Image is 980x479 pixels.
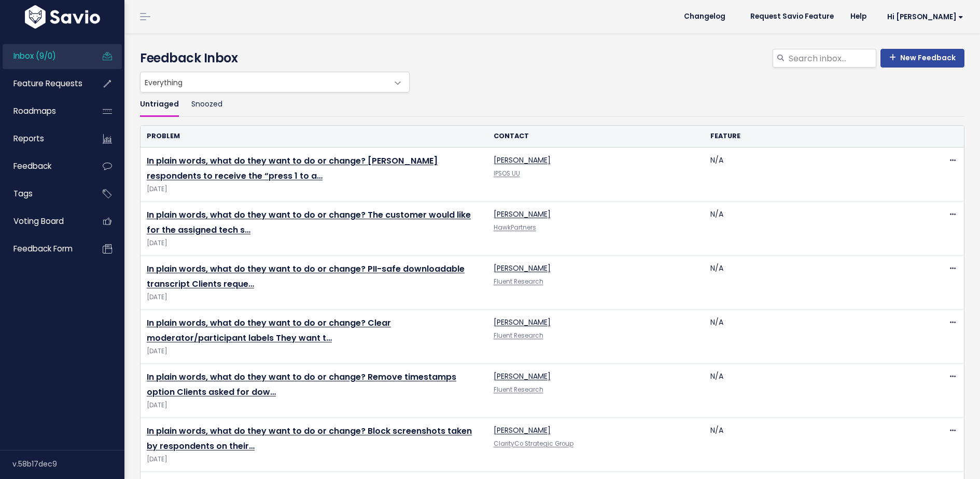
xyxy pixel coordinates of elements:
[13,161,51,171] span: Feedback
[887,13,963,21] span: Hi [PERSON_NAME]
[13,78,82,89] span: Feature Requests
[147,263,465,290] a: In plain words, what do they want to do or change? PII-safe downloadable transcript Clients reque…
[147,425,472,452] a: In plain words, what do they want to do or change? Block screenshots taken by respondents on their…
[704,418,921,472] td: N/A
[3,44,86,68] a: Inbox (9/0)
[704,202,921,256] td: N/A
[788,49,876,68] input: Search inbox...
[147,454,481,465] span: [DATE]
[140,92,179,117] a: Untriaged
[13,50,56,61] span: Inbox (9/0)
[494,385,543,394] a: Fluent Research
[875,9,972,25] a: Hi [PERSON_NAME]
[13,216,64,227] span: Voting Board
[494,425,551,435] a: [PERSON_NAME]
[494,155,551,165] a: [PERSON_NAME]
[22,5,103,29] img: logo-white.9d6f32f41409.svg
[494,223,536,232] a: HawkPartners
[704,148,921,202] td: N/A
[880,49,964,68] a: New Feedback
[140,72,410,92] span: Everything
[3,127,86,151] a: Reports
[147,209,471,236] a: In plain words, what do they want to do or change? The customer would like for the assigned tech s…
[141,126,487,147] th: Problem
[494,277,543,286] a: Fluent Research
[494,317,551,327] a: [PERSON_NAME]
[494,169,520,178] a: IPSOS UU
[147,292,481,303] span: [DATE]
[3,154,86,178] a: Feedback
[494,331,543,340] a: Fluent Research
[13,133,44,144] span: Reports
[147,400,481,411] span: [DATE]
[13,188,33,199] span: Tags
[494,371,551,381] a: [PERSON_NAME]
[704,256,921,310] td: N/A
[3,182,86,206] a: Tags
[141,72,388,92] span: Everything
[147,238,481,249] span: [DATE]
[140,49,964,68] h4: Feedback Inbox
[147,155,438,182] a: In plain words, what do they want to do or change? [PERSON_NAME] respondents to receive the “pres...
[704,310,921,364] td: N/A
[494,209,551,219] a: [PERSON_NAME]
[12,450,124,477] div: v.58b17dec9
[3,72,86,96] a: Feature Requests
[191,92,222,117] a: Snoozed
[3,237,86,261] a: Feedback form
[494,440,573,448] a: ClarityCo Strategic Group
[684,13,725,20] span: Changelog
[147,317,391,344] a: In plain words, what do they want to do or change? Clear moderator/participant labels They want t…
[704,126,921,147] th: Feature
[147,184,481,195] span: [DATE]
[842,9,875,24] a: Help
[13,243,73,254] span: Feedback form
[3,209,86,233] a: Voting Board
[487,126,704,147] th: Contact
[742,9,842,24] a: Request Savio Feature
[147,346,481,357] span: [DATE]
[140,92,964,117] ul: Filter feature requests
[704,364,921,418] td: N/A
[13,105,56,116] span: Roadmaps
[494,263,551,273] a: [PERSON_NAME]
[3,99,86,123] a: Roadmaps
[147,371,456,398] a: In plain words, what do they want to do or change? Remove timestamps option Clients asked for dow…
